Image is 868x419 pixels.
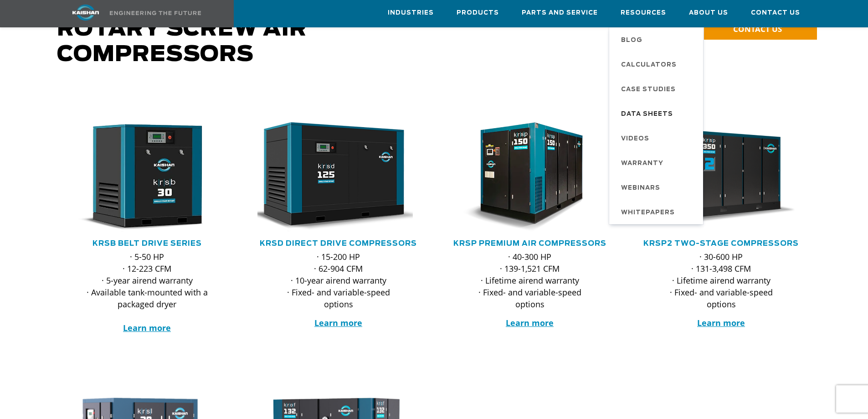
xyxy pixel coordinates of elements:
[733,24,782,34] span: CONTACT US
[612,175,703,200] a: Webinars
[457,0,499,25] a: Products
[643,240,799,247] a: KRSP2 Two-Stage Compressors
[453,240,606,247] a: KRSP Premium Air Compressors
[612,150,703,175] a: Warranty
[658,251,784,310] p: · 30-600 HP · 131-3,498 CFM · Lifetime airend warranty · Fixed- and variable-speed options
[612,77,703,101] a: Case Studies
[689,0,728,25] a: About Us
[260,240,417,247] a: KRSD Direct Drive Compressors
[467,251,593,310] p: · 40-300 HP · 139-1,521 CFM · Lifetime airend warranty · Fixed- and variable-speed options
[612,101,703,126] a: Data Sheets
[612,27,703,52] a: Blog
[66,122,228,232] div: krsb30
[612,52,703,77] a: Calculators
[621,131,649,147] span: Videos
[442,122,604,232] img: krsp150
[704,19,817,40] a: CONTACT US
[640,122,802,232] div: krsp350
[621,156,663,171] span: Warranty
[522,8,598,18] span: Parts and Service
[621,33,642,48] span: Blog
[506,317,554,328] a: Learn more
[314,317,362,328] a: Learn more
[123,322,171,333] a: Learn more
[457,8,499,18] span: Products
[612,126,703,150] a: Videos
[59,122,221,232] img: krsb30
[522,0,598,25] a: Parts and Service
[751,0,800,25] a: Contact Us
[388,8,434,18] span: Industries
[251,122,413,232] img: krsd125
[689,8,728,18] span: About Us
[621,57,677,73] span: Calculators
[388,0,434,25] a: Industries
[257,122,420,232] div: krsd125
[621,107,673,122] span: Data Sheets
[449,122,611,232] div: krsp150
[276,251,401,310] p: · 15-200 HP · 62-904 CFM · 10-year airend warranty · Fixed- and variable-speed options
[51,5,120,21] img: kaishan logo
[621,205,675,221] span: Whitepapers
[612,200,703,224] a: Whitepapers
[621,181,660,196] span: Webinars
[633,122,796,232] img: krsp350
[621,0,666,25] a: Resources
[84,251,210,334] p: · 5-50 HP · 12-223 CFM · 5-year airend warranty · Available tank-mounted with a packaged dryer
[92,240,202,247] a: KRSB Belt Drive Series
[697,317,745,328] a: Learn more
[621,82,676,98] span: Case Studies
[621,8,666,18] span: Resources
[751,8,800,18] span: Contact Us
[110,11,201,15] img: Engineering the future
